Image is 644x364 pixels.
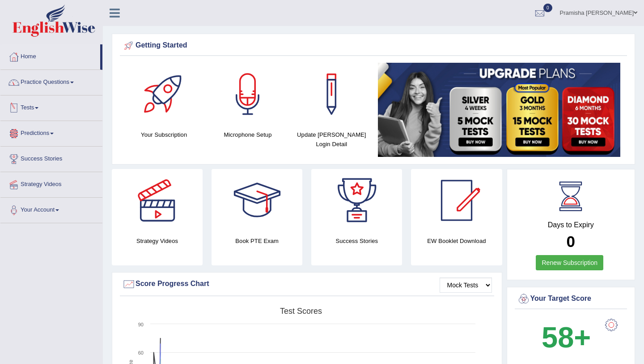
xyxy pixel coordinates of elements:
[0,147,102,169] a: Success Stories
[567,233,575,250] b: 0
[517,292,625,306] div: Your Target Score
[0,172,102,195] a: Strategy Videos
[517,221,625,229] h4: Days to Expiry
[210,130,285,139] h4: Microphone Setup
[112,236,203,246] h4: Strategy Videos
[138,350,144,355] text: 60
[542,321,591,354] b: 58+
[212,236,302,246] h4: Book PTE Exam
[0,95,102,118] a: Tests
[122,39,625,52] div: Getting Started
[280,307,322,316] tspan: Test scores
[0,121,102,143] a: Predictions
[543,4,552,12] span: 0
[0,198,102,220] a: Your Account
[0,70,102,92] a: Practice Questions
[311,236,402,246] h4: Success Stories
[0,44,100,67] a: Home
[127,130,201,139] h4: Your Subscription
[411,236,502,246] h4: EW Booklet Download
[122,277,492,291] div: Score Progress Chart
[294,130,369,149] h4: Update [PERSON_NAME] Login Detail
[378,63,620,157] img: small5.jpg
[138,322,144,327] text: 90
[536,255,603,270] a: Renew Subscription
